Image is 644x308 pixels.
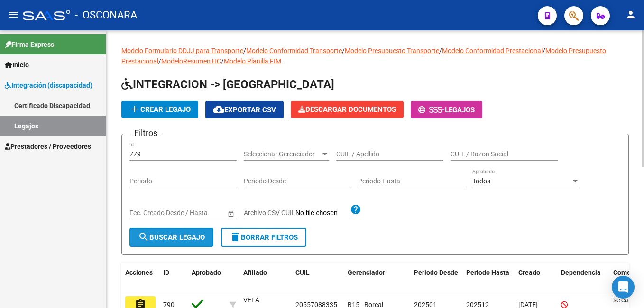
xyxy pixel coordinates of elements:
[121,101,198,118] button: Crear Legajo
[161,57,221,65] a: ModeloResumen HC
[129,209,164,217] input: Fecha inicio
[239,263,292,294] datatable-header-cell: Afiliado
[230,233,298,242] span: Borrar Filtros
[466,269,509,276] span: Periodo Hasta
[138,233,205,242] span: Buscar Legajo
[414,269,458,276] span: Periodo Desde
[221,228,306,247] button: Borrar Filtros
[172,209,219,217] input: Fecha fin
[561,269,601,276] span: Dependencia
[129,105,191,114] span: Crear Legajo
[298,105,396,114] span: Descargar Documentos
[243,269,267,276] span: Afiliado
[159,263,188,294] datatable-header-cell: ID
[345,47,439,54] a: Modelo Presupuesto Transporte
[350,204,361,215] mat-icon: help
[121,263,159,294] datatable-header-cell: Acciones
[5,39,54,50] span: Firma Express
[292,263,344,294] datatable-header-cell: CUIL
[410,263,462,294] datatable-header-cell: Periodo Desde
[625,9,636,20] mat-icon: person
[472,177,490,185] span: Todos
[138,231,149,243] mat-icon: search
[244,150,321,158] span: Seleccionar Gerenciador
[125,269,153,276] span: Acciones
[213,106,276,114] span: Exportar CSV
[442,47,543,54] a: Modelo Conformidad Prestacional
[344,263,410,294] datatable-header-cell: Gerenciador
[348,269,385,276] span: Gerenciador
[192,269,221,276] span: Aprobado
[291,101,404,118] button: Descargar Documentos
[205,101,284,118] button: Exportar CSV
[129,228,213,247] button: Buscar Legajo
[411,101,482,118] button: -Legajos
[557,263,609,294] datatable-header-cell: Dependencia
[5,80,92,91] span: Integración (discapacidad)
[230,231,241,243] mat-icon: delete
[462,263,515,294] datatable-header-cell: Periodo Hasta
[163,269,169,276] span: ID
[612,276,635,299] div: Open Intercom Messenger
[121,47,243,54] a: Modelo Formulario DDJJ para Transporte
[226,208,236,218] button: Open calendar
[213,104,224,115] mat-icon: cloud_download
[445,106,475,114] span: Legajos
[246,47,342,54] a: Modelo Conformidad Transporte
[121,78,334,91] span: INTEGRACION -> [GEOGRAPHIC_DATA]
[295,209,350,217] input: Archivo CSV CUIL
[75,5,137,26] span: - OSCONARA
[129,103,140,115] mat-icon: add
[518,269,540,276] span: Creado
[129,127,162,140] h3: Filtros
[224,57,281,65] a: Modelo Planilla FIM
[295,269,310,276] span: CUIL
[188,263,226,294] datatable-header-cell: Aprobado
[5,141,91,152] span: Prestadores / Proveedores
[515,263,557,294] datatable-header-cell: Creado
[244,209,295,217] span: Archivo CSV CUIL
[418,106,445,114] span: -
[8,9,19,20] mat-icon: menu
[5,60,29,70] span: Inicio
